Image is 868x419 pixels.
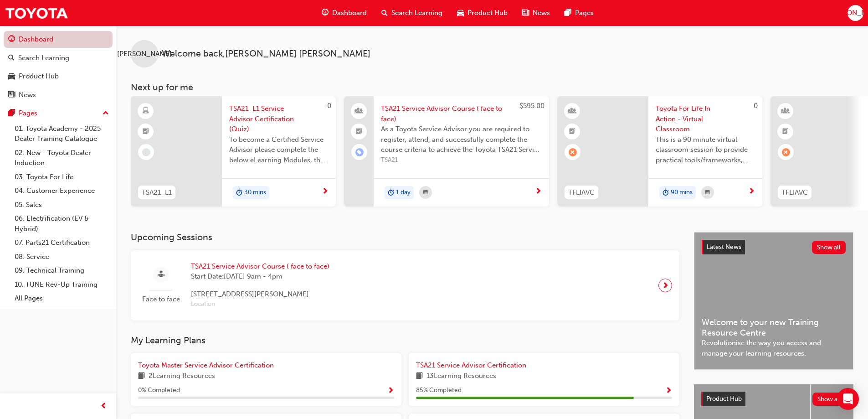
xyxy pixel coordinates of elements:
[519,102,544,110] span: $595.00
[229,134,329,166] span: To become a Certified Service Advisor please complete the below eLearning Modules, the Service Ad...
[847,5,863,21] button: [PERSON_NAME]
[416,360,672,371] a: TSA21 Service Advisor Certification
[327,102,331,110] span: 0
[4,50,113,67] a: Search Learning
[100,401,107,412] span: prev-icon
[694,232,853,370] a: Latest NewsShow allWelcome to your new Training Resource CentreRevolutionise the way you access a...
[387,387,394,395] span: Show Progress
[416,371,423,382] span: book-icon
[701,392,846,406] a: Product HubShow all
[138,371,145,382] span: book-icon
[143,126,149,138] span: booktick-icon
[19,108,37,119] div: Pages
[381,103,542,124] span: TSA21 Service Advisor Course ( face to face)
[665,385,672,397] button: Show Progress
[162,49,370,59] span: Welcome back , [PERSON_NAME] [PERSON_NAME]
[142,148,150,156] span: learningRecordVerb_NONE-icon
[229,103,329,134] span: TSA21_L1 Service Advisor Certification (Quiz)
[426,371,496,382] span: 13 Learning Resources
[8,109,15,118] span: pages-icon
[11,278,113,292] a: 10. TUNE Rev-Up Training
[374,4,450,22] a: search-iconSearch Learning
[381,7,388,19] span: search-icon
[781,187,808,198] span: TFLIAVC
[671,187,693,198] span: 90 mins
[131,96,336,207] a: 0TSA21_L1TSA21_L1 Service Advisor Certification (Quiz)To become a Certified Service Advisor pleas...
[11,170,113,184] a: 03. Toyota For Life
[143,105,149,117] span: learningResourceType_ELEARNING-icon
[754,102,758,110] span: 0
[322,7,329,19] span: guage-icon
[381,124,542,155] span: As a Toyota Service Advisor you are required to register, attend, and successfully complete the c...
[117,49,172,59] span: [PERSON_NAME]
[387,385,394,397] button: Show Progress
[8,72,15,81] span: car-icon
[450,4,515,22] a: car-iconProduct Hub
[244,187,266,198] span: 30 mins
[356,105,362,117] span: people-icon
[11,250,113,264] a: 08. Service
[663,187,669,199] span: duration-icon
[837,388,859,410] div: Open Intercom Messenger
[665,387,672,395] span: Show Progress
[19,90,36,100] div: News
[4,68,113,85] a: Product Hub
[4,29,113,105] button: DashboardSearch LearningProduct HubNews
[11,212,113,236] a: 06. Electrification (EV & Hybrid)
[706,395,742,403] span: Product Hub
[515,4,557,22] a: news-iconNews
[322,186,329,200] span: next-icon
[565,7,571,19] span: pages-icon
[812,393,847,406] button: Show all
[423,187,428,198] span: calendar-icon
[388,187,394,199] span: duration-icon
[656,134,755,166] span: This is a 90 minute virtual classroom session to provide practical tools/frameworks, behaviours a...
[149,371,215,382] span: 2 Learning Resources
[8,54,15,62] span: search-icon
[5,3,68,23] img: Trak
[138,385,180,397] span: 0 % Completed
[381,155,542,166] span: TSA21
[8,36,15,44] span: guage-icon
[131,232,679,243] h3: Upcoming Sessions
[707,243,741,251] span: Latest News
[557,96,762,207] a: 0TFLIAVCToyota For Life In Action - Virtual ClassroomThis is a 90 minute virtual classroom sessio...
[4,105,113,122] button: Pages
[569,148,577,156] span: learningRecordVerb_ABSENT-icon
[782,105,789,117] span: learningResourceType_INSTRUCTOR_LED-icon
[191,299,329,310] span: Location
[11,236,113,250] a: 07. Parts21 Certification
[702,317,846,338] span: Welcome to your new Training Resource Centre
[314,4,374,22] a: guage-iconDashboard
[416,361,526,369] span: TSA21 Service Advisor Certification
[782,126,789,138] span: booktick-icon
[4,31,113,48] a: Dashboard
[355,148,364,156] span: learningRecordVerb_ENROLL-icon
[457,7,464,19] span: car-icon
[522,7,529,19] span: news-icon
[11,291,113,305] a: All Pages
[11,184,113,198] a: 04. Customer Experience
[569,126,575,138] span: booktick-icon
[575,8,594,18] span: Pages
[391,8,442,18] span: Search Learning
[662,279,669,292] span: next-icon
[702,240,846,254] a: Latest NewsShow all
[191,271,329,282] span: Start Date: [DATE] 9am - 4pm
[11,122,113,146] a: 01. Toyota Academy - 2025 Dealer Training Catalogue
[103,108,109,119] span: up-icon
[656,103,755,134] span: Toyota For Life In Action - Virtual Classroom
[191,289,329,300] span: [STREET_ADDRESS][PERSON_NAME]
[332,8,367,18] span: Dashboard
[131,335,679,346] h3: My Learning Plans
[142,187,172,198] span: TSA21_L1
[782,148,790,156] span: learningRecordVerb_ABSENT-icon
[344,96,549,207] a: $595.00TSA21 Service Advisor Course ( face to face)As a Toyota Service Advisor you are required t...
[116,82,868,93] h3: Next up for me
[467,8,508,18] span: Product Hub
[11,198,113,212] a: 05. Sales
[191,261,329,272] span: TSA21 Service Advisor Course ( face to face)
[568,187,595,198] span: TFLIAVC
